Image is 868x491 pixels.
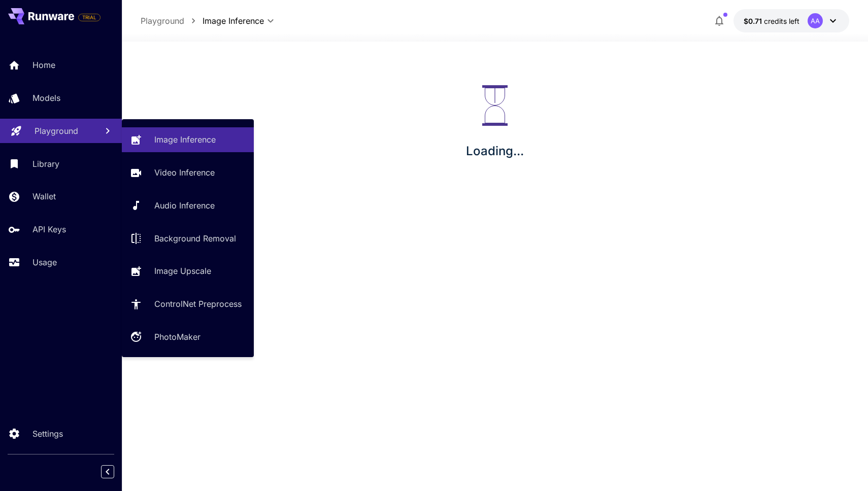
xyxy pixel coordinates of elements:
[32,92,60,104] p: Models
[32,158,59,170] p: Library
[808,13,823,28] div: AA
[154,199,215,212] p: Audio Inference
[154,298,242,310] p: ControlNet Preprocess
[764,17,799,25] span: credits left
[79,14,100,21] span: TRIAL
[32,428,63,440] p: Settings
[122,226,254,251] a: Background Removal
[32,190,56,202] p: Wallet
[466,142,524,160] p: Loading...
[203,15,264,27] span: Image Inference
[101,465,114,478] button: Collapse sidebar
[122,325,254,349] a: PhotoMaker
[32,256,57,268] p: Usage
[154,133,216,146] p: Image Inference
[744,16,799,26] div: $0.705
[122,259,254,284] a: Image Upscale
[32,59,55,71] p: Home
[141,15,184,27] p: Playground
[154,265,211,277] p: Image Upscale
[32,223,66,235] p: API Keys
[122,127,254,152] a: Image Inference
[141,15,203,27] nav: breadcrumb
[109,463,122,481] div: Collapse sidebar
[122,292,254,317] a: ControlNet Preprocess
[154,232,236,244] p: Background Removal
[744,17,764,25] span: $0.71
[154,166,215,179] p: Video Inference
[154,331,201,343] p: PhotoMaker
[733,9,849,32] button: $0.705
[35,125,78,137] p: Playground
[78,11,101,23] span: Add your payment card to enable full platform functionality.
[122,160,254,185] a: Video Inference
[122,193,254,218] a: Audio Inference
